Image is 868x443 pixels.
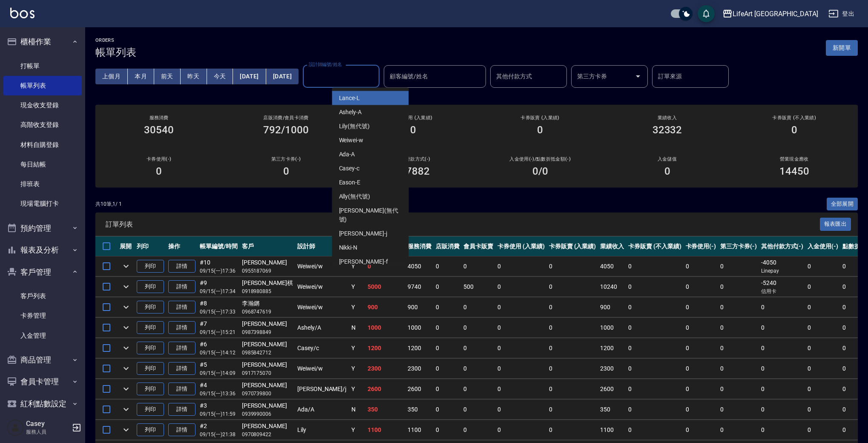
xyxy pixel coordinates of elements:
[207,69,233,84] button: 今天
[759,236,806,256] th: 其他付款方式(-)
[365,256,405,276] td: 0
[295,379,349,399] td: [PERSON_NAME] /j
[200,328,238,336] p: 09/15 (一) 15:21
[283,165,289,177] h3: 0
[461,400,495,420] td: 0
[137,423,164,437] button: 列印
[718,297,759,317] td: 0
[200,369,238,377] p: 09/15 (一) 14:09
[598,338,626,358] td: 1200
[759,379,806,399] td: 0
[242,360,293,369] div: [PERSON_NAME]
[718,400,759,420] td: 0
[242,401,293,410] div: [PERSON_NAME]
[487,115,593,121] h2: 卡券販賣 (入業績)
[410,124,416,136] h3: 0
[198,379,240,399] td: #4
[365,359,405,379] td: 2300
[684,256,719,276] td: 0
[339,122,370,131] span: Lily (無代號)
[3,393,82,415] button: 紅利點數設定
[120,280,132,293] button: expand row
[405,338,434,358] td: 1200
[198,256,240,276] td: #10
[3,306,82,325] a: 卡券管理
[242,422,293,431] div: [PERSON_NAME]
[198,277,240,297] td: #9
[3,194,82,213] a: 現場電腦打卡
[698,5,715,22] button: save
[242,328,293,336] p: 0987398849
[405,236,434,256] th: 服務消費
[168,280,195,293] a: 詳情
[349,359,365,379] td: Y
[168,403,195,416] a: 詳情
[339,229,387,238] span: [PERSON_NAME] -j
[3,31,82,53] button: 櫃檯作業
[168,383,195,396] a: 詳情
[339,257,388,266] span: [PERSON_NAME] -f
[3,135,82,155] a: 材料自購登錄
[233,156,339,162] h2: 第三方卡券(-)
[434,277,462,297] td: 0
[718,277,759,297] td: 0
[461,297,495,317] td: 0
[120,383,132,395] button: expand row
[718,359,759,379] td: 0
[168,301,195,314] a: 詳情
[547,236,598,256] th: 卡券販賣 (入業績)
[547,297,598,317] td: 0
[759,318,806,338] td: 0
[652,124,682,136] h3: 32332
[200,267,238,275] p: 09/15 (一) 17:36
[626,277,683,297] td: 0
[547,420,598,440] td: 0
[242,308,293,316] p: 0968747619
[405,420,434,440] td: 1100
[759,420,806,440] td: 0
[664,165,670,177] h3: 0
[309,61,342,68] label: 設計師編號/姓名
[598,297,626,317] td: 900
[598,420,626,440] td: 1100
[761,288,804,295] p: 信用卡
[3,326,82,345] a: 入金管理
[805,318,840,338] td: 0
[198,236,240,256] th: 帳單編號/時間
[759,338,806,358] td: 0
[242,390,293,397] p: 0970739800
[547,338,598,358] td: 0
[626,297,683,317] td: 0
[295,359,349,379] td: Weiwei /w
[365,420,405,440] td: 1100
[233,115,339,121] h2: 店販消費 /會員卡消費
[120,260,132,273] button: expand row
[434,400,462,420] td: 0
[3,115,82,135] a: 高階收支登錄
[3,239,82,261] button: 報表及分析
[168,362,195,375] a: 詳情
[434,256,462,276] td: 0
[339,94,360,103] span: Lance -L
[242,410,293,418] p: 0939990006
[198,338,240,358] td: #6
[295,297,349,317] td: Weiwei /w
[626,359,683,379] td: 0
[805,400,840,420] td: 0
[547,400,598,420] td: 0
[144,124,174,136] h3: 30540
[137,321,164,334] button: 列印
[106,115,212,121] h3: 服務消費
[3,174,82,194] a: 排班表
[120,423,132,436] button: expand row
[242,258,293,267] div: [PERSON_NAME]
[759,297,806,317] td: 0
[826,40,858,56] button: 新開單
[495,420,547,440] td: 0
[718,420,759,440] td: 0
[118,236,135,256] th: 展開
[598,277,626,297] td: 10240
[128,69,154,84] button: 本月
[242,299,293,308] div: 李瀚鏘
[168,423,195,437] a: 詳情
